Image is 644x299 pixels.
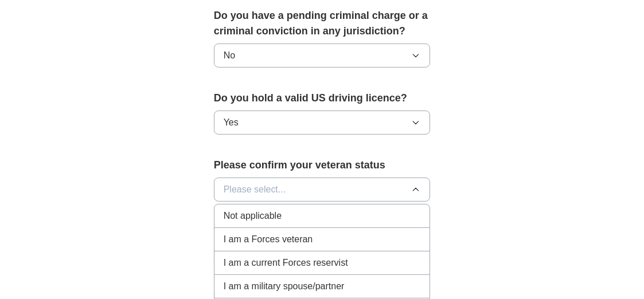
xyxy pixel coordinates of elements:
[214,91,431,106] label: Do you hold a valid US driving licence?
[214,178,431,202] button: Please select...
[224,209,282,223] span: Not applicable
[224,49,235,62] span: No
[214,111,431,135] button: Yes
[224,280,345,293] span: I am a military spouse/partner
[224,183,286,196] span: Please select...
[224,256,348,270] span: I am a current Forces reservist
[214,44,431,68] button: No
[224,116,239,129] span: Yes
[214,8,431,39] label: Do you have a pending criminal charge or a criminal conviction in any jurisdiction?
[224,233,313,246] span: I am a Forces veteran
[214,158,431,173] label: Please confirm your veteran status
